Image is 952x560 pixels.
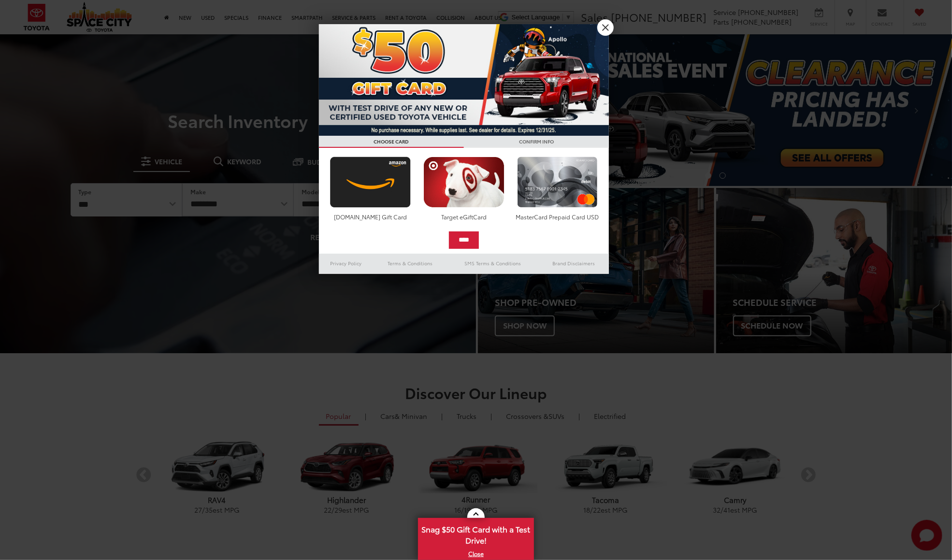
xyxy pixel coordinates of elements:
[319,24,609,136] img: 53411_top_152338.jpg
[328,213,413,221] div: [DOMAIN_NAME] Gift Card
[538,258,609,269] a: Brand Disclaimers
[447,258,538,269] a: SMS Terms & Conditions
[515,157,600,208] img: mastercard.png
[421,213,506,221] div: Target eGiftCard
[319,136,464,148] h3: CHOOSE CARD
[464,136,609,148] h3: CONFIRM INFO
[319,258,373,269] a: Privacy Policy
[421,157,506,208] img: targetcard.png
[373,258,447,269] a: Terms & Conditions
[515,213,600,221] div: MasterCard Prepaid Card USD
[328,157,413,208] img: amazoncard.png
[419,519,533,548] span: Snag $50 Gift Card with a Test Drive!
